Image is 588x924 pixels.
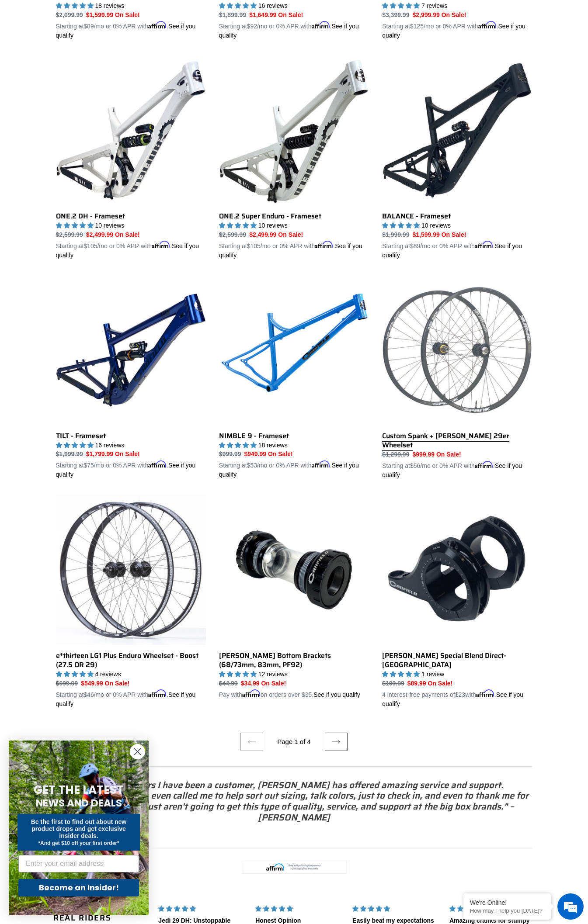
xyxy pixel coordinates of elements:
input: Enter your email address [18,855,139,872]
span: Be the first to find out about new product drops and get exclusive insider deals. [31,818,127,839]
li: Page 1 of 4 [265,737,323,747]
span: "For the 10 years I have been a customer, [PERSON_NAME] has offered amazing service and support. ... [59,778,529,824]
div: 5 stars [352,904,439,914]
div: 5 stars [158,904,245,914]
p: How may I help you today? [470,907,544,914]
button: Close dialog [130,744,145,759]
span: NEWS AND DEALS [36,796,122,810]
span: *And get $10 off your first order* [38,840,119,846]
div: 5 stars [255,904,342,914]
img: 0% financing for 6 months using Affirm. Limited time offer ends soon. [242,861,347,874]
div: We're Online! [470,899,544,906]
span: GET THE LATEST [34,782,124,798]
div: 5 stars [449,904,536,914]
button: Become an Insider! [18,879,139,896]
